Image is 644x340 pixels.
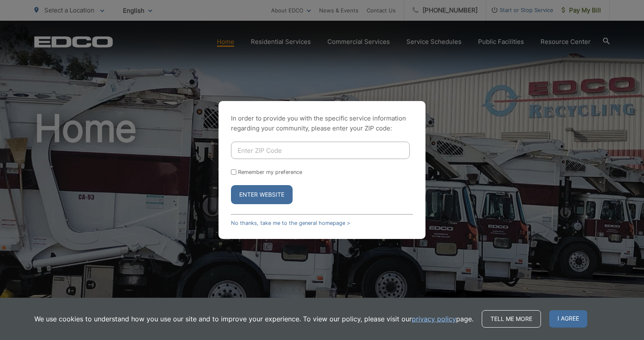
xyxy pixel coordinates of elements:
[231,185,293,204] button: Enter Website
[231,142,410,159] input: Enter ZIP Code
[482,310,541,328] a: Tell me more
[34,314,473,324] p: We use cookies to understand how you use our site and to improve your experience. To view our pol...
[238,169,302,175] label: Remember my preference
[412,314,456,324] a: privacy policy
[549,310,587,328] span: I agree
[231,113,413,133] p: In order to provide you with the specific service information regarding your community, please en...
[231,220,350,226] a: No thanks, take me to the general homepage >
